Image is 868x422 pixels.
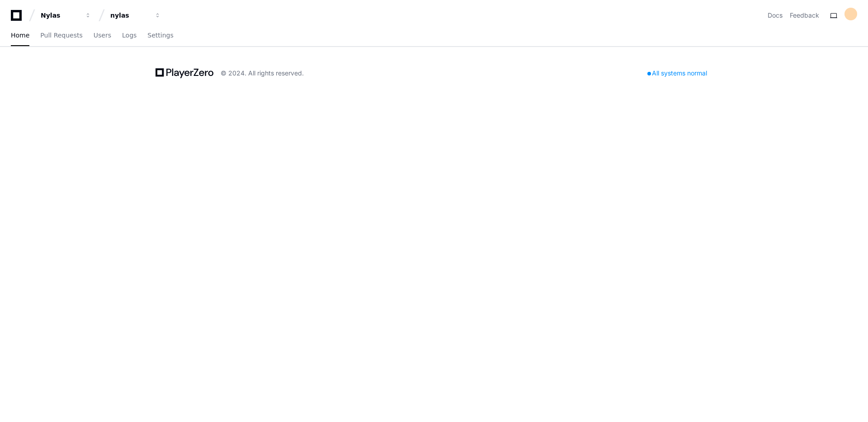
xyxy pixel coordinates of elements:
div: nylas [110,11,149,20]
a: Logs [122,25,137,46]
a: Docs [768,11,783,20]
a: Home [11,25,29,46]
a: Pull Requests [40,25,82,46]
span: Pull Requests [40,33,82,38]
a: Settings [147,25,173,46]
span: Logs [122,33,137,38]
div: © 2024. All rights reserved. [221,69,304,78]
button: nylas [107,7,165,23]
span: Settings [147,33,173,38]
a: Users [94,25,111,46]
span: Users [94,33,111,38]
div: All systems normal [642,67,712,80]
span: Home [11,33,29,38]
button: Feedback [790,11,819,20]
div: Nylas [41,11,80,20]
button: Nylas [37,7,95,23]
